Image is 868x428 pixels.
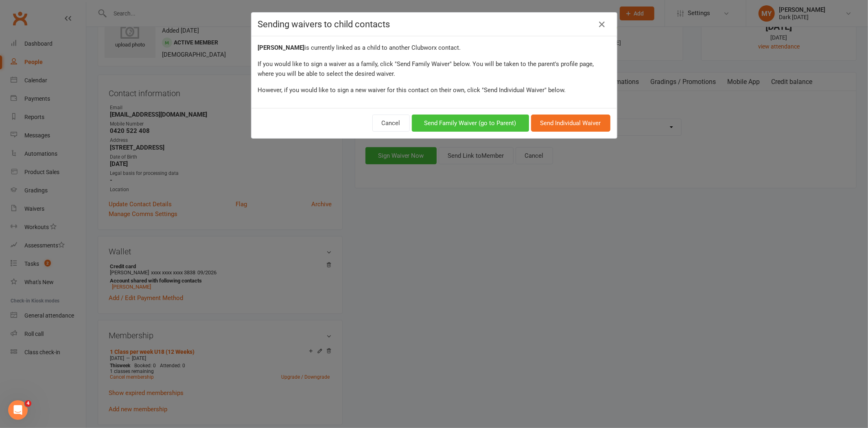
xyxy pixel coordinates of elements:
[258,19,610,29] h4: Sending waivers to child contacts
[25,400,31,407] span: 4
[258,59,610,79] div: If you would like to sign a waiver as a family, click "Send Family Waiver" below. You will be tak...
[8,400,28,420] iframe: Intercom live chat
[258,85,610,95] div: However, if you would like to sign a new waiver for this contact on their own, click "Send Indivi...
[412,115,529,132] button: Send Family Waiver (go to Parent)
[258,44,305,51] strong: [PERSON_NAME]
[258,43,610,53] div: is currently linked as a child to another Clubworx contact.
[531,115,610,132] button: Send Individual Waiver
[596,18,609,31] a: Close
[372,115,410,132] button: Cancel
